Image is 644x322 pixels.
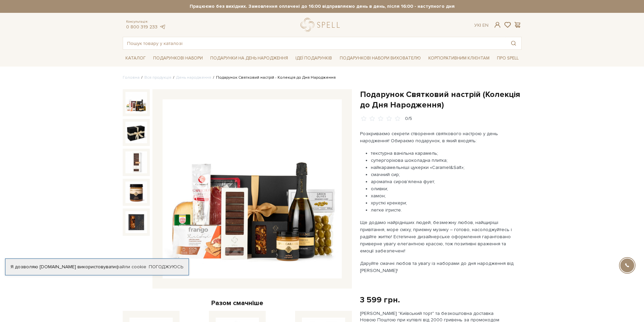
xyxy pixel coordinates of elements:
[337,52,424,64] a: Подарункові набори вихователю
[371,185,519,192] li: оливки;
[150,53,206,64] a: Подарункові набори
[371,157,519,164] li: супергоріхова шоколадна плитка;
[371,206,519,214] li: легке ігристе.
[360,260,519,274] p: Даруйте смачні любов та увагу із наборами до дня народження від [PERSON_NAME]!
[360,219,519,254] p: Ще додамо найрідніших людей, безмежну любов, найщиріші привітання, море сміху, приємну музику – г...
[126,24,158,30] a: 0 800 319 233
[116,264,146,270] a: файли cookie
[293,53,335,64] a: Ідеї подарунків
[125,181,147,203] img: Подарунок Святковий настрій (Колекція до Дня Народження)
[301,18,343,32] a: logo
[125,122,147,143] img: Подарунок Святковий настрій (Колекція до Дня Народження)
[163,99,342,278] img: Подарунок Святковий настрій (Колекція до Дня Народження)
[123,53,148,64] a: Каталог
[125,211,147,233] img: Подарунок Святковий настрій (Колекція до Дня Народження)
[506,37,521,49] button: Пошук товару у каталозі
[426,52,492,64] a: Корпоративним клієнтам
[123,299,352,307] div: Разом смачніше
[371,192,519,199] li: хамон;
[123,3,522,9] strong: Працюємо без вихідних. Замовлення оплачені до 16:00 відправляємо день в день, після 16:00 - насту...
[126,20,166,24] span: Консультація:
[371,150,519,157] li: текстурна ванільна карамель;
[144,75,171,80] a: Вся продукція
[360,130,519,144] p: Розкриваємо секрети створення святкового настрою у день народження! Обираємо подарунок, в який вх...
[405,116,412,122] div: 0/5
[125,151,147,173] img: Подарунок Святковий настрій (Колекція до Дня Народження)
[176,75,211,80] a: День народження
[371,199,519,206] li: хрусткі крекери;
[123,37,506,49] input: Пошук товару у каталозі
[360,89,522,110] h1: Подарунок Святковий настрій (Колекція до Дня Народження)
[474,22,488,28] div: Ук
[159,24,166,30] a: telegram
[371,171,519,178] li: смачний сир;
[360,295,400,305] div: 3 599 грн.
[5,264,189,270] div: Я дозволяю [DOMAIN_NAME] використовувати
[211,75,336,81] li: Подарунок Святковий настрій - Колекція до Дня Народження
[123,75,140,80] a: Головна
[371,164,519,171] li: найкарамельніші цукерки «Caramel&Salt»;
[149,264,183,270] a: Погоджуюсь
[494,53,521,64] a: Про Spell
[480,22,481,28] span: |
[371,178,519,185] li: ароматна сиров’ялена фует;
[125,92,147,114] img: Подарунок Святковий настрій (Колекція до Дня Народження)
[482,22,488,28] a: En
[208,53,291,64] a: Подарунки на День народження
